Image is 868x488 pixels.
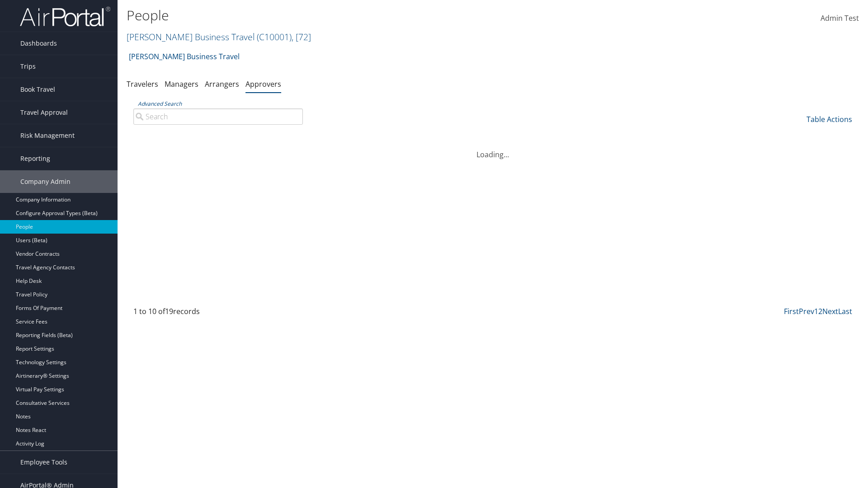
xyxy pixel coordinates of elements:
a: Advanced Search [138,100,182,108]
div: Loading... [127,138,859,160]
a: First [784,306,799,316]
a: 2 [818,306,822,316]
img: airportal-logo.png [20,6,110,27]
h1: People [127,6,615,25]
a: 1 [814,306,818,316]
span: Admin Test [821,13,859,23]
a: [PERSON_NAME] Business Travel [129,47,240,66]
span: ( C10001 ) [257,31,292,43]
a: Arrangers [205,79,239,89]
a: Table Actions [807,114,852,124]
span: Trips [20,55,36,78]
a: Prev [799,306,814,316]
a: Admin Test [821,5,859,33]
span: Dashboards [20,32,57,55]
span: Company Admin [20,170,71,193]
span: Travel Approval [20,101,68,124]
a: Managers [165,79,198,89]
input: Advanced Search [133,108,303,125]
div: 1 to 10 of records [133,306,303,321]
a: Next [822,306,838,316]
a: [PERSON_NAME] Business Travel [127,31,311,43]
span: Book Travel [20,78,55,101]
span: , [ 72 ] [292,31,311,43]
a: Travelers [127,79,158,89]
span: Employee Tools [20,451,67,474]
span: Reporting [20,147,50,170]
a: Approvers [245,79,281,89]
a: Last [838,306,852,316]
span: 19 [165,306,173,316]
span: Risk Management [20,124,75,147]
